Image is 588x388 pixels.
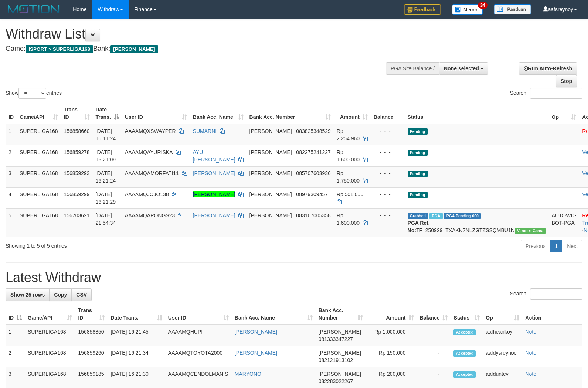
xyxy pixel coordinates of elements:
span: [PERSON_NAME] [110,45,158,53]
span: [DATE] 16:21:09 [96,149,116,163]
span: Rp 1.600.000 [337,149,360,163]
span: Pending [408,150,428,156]
span: [PERSON_NAME] [249,191,292,197]
span: Copy 085707603936 to clipboard [296,170,330,176]
a: [PERSON_NAME] [193,170,235,176]
span: Rp 2.254.960 [337,128,360,141]
span: [DATE] 16:21:29 [96,191,116,205]
label: Search: [510,288,582,300]
a: Show 25 rows [6,288,50,301]
a: 1 [550,240,562,252]
th: Status [405,103,549,124]
span: 156703621 [64,213,90,218]
span: Rp 1.600.000 [337,213,360,226]
a: Note [525,371,536,377]
span: Copy 08979309457 to clipboard [296,191,328,197]
img: MOTION_logo.png [6,4,62,15]
span: AAAAMQAPONGS23 [125,213,175,218]
span: 156859299 [64,191,90,197]
a: AYU [PERSON_NAME] [193,149,235,163]
td: SUPERLIGA168 [25,325,75,346]
span: None selected [444,66,479,71]
td: 3 [6,166,17,187]
td: 156858850 [75,325,108,346]
input: Search: [530,288,582,300]
td: SUPERLIGA168 [17,187,61,208]
td: [DATE] 16:21:34 [108,346,165,367]
td: AAAAMQTOYOTA2000 [165,346,232,367]
th: Game/API: activate to sort column ascending [17,103,61,124]
td: 156859260 [75,346,108,367]
td: aafheankoy [483,325,522,346]
th: Balance [371,103,405,124]
span: [PERSON_NAME] [249,149,292,155]
a: MARYONO [235,371,261,377]
div: - - - [374,127,402,135]
td: - [417,325,451,346]
a: CSV [71,288,92,301]
a: Previous [521,240,550,252]
th: ID: activate to sort column descending [6,304,25,325]
span: [PERSON_NAME] [249,170,292,176]
th: Date Trans.: activate to sort column ascending [108,304,165,325]
span: Copy 083167005358 to clipboard [296,213,330,218]
span: Pending [408,128,428,135]
span: [DATE] 16:21:24 [96,170,116,184]
th: Op: activate to sort column ascending [483,304,522,325]
span: Pending [408,192,428,198]
label: Show entries [6,88,62,99]
span: 156858660 [64,128,90,134]
a: [PERSON_NAME] [193,191,235,197]
span: 34 [478,2,488,9]
a: [PERSON_NAME] [235,329,277,335]
th: Amount: activate to sort column ascending [366,304,417,325]
input: Search: [530,88,582,99]
a: Note [525,329,536,335]
th: Status: activate to sort column ascending [451,304,483,325]
a: Note [525,350,536,356]
th: Bank Acc. Name: activate to sort column ascending [232,304,316,325]
span: Copy 082275241227 to clipboard [296,149,330,155]
td: SUPERLIGA168 [25,346,75,367]
td: SUPERLIGA168 [17,208,61,237]
th: Action [522,304,582,325]
th: Amount: activate to sort column ascending [334,103,371,124]
div: - - - [374,191,402,198]
span: [PERSON_NAME] [319,329,361,335]
span: [PERSON_NAME] [319,371,361,377]
a: Copy [49,288,72,301]
span: [PERSON_NAME] [249,128,292,134]
span: [PERSON_NAME] [319,350,361,356]
th: Trans ID: activate to sort column ascending [75,304,108,325]
th: Game/API: activate to sort column ascending [25,304,75,325]
span: CSV [76,292,87,298]
span: Pending [408,171,428,177]
h1: Withdraw List [6,27,385,41]
td: AUTOWD-BOT-PGA [549,208,579,237]
span: Copy 082283022267 to clipboard [319,378,353,384]
span: [PERSON_NAME] [249,213,292,218]
a: [PERSON_NAME] [193,213,235,218]
td: 1 [6,325,25,346]
span: AAAAMQAMORFATI11 [125,170,179,176]
td: SUPERLIGA168 [17,166,61,187]
h4: Game: Bank: [6,45,385,53]
span: Accepted [453,371,476,378]
span: 156859278 [64,149,90,155]
td: SUPERLIGA168 [17,145,61,166]
th: Bank Acc. Number: activate to sort column ascending [247,103,334,124]
td: 1 [6,124,17,145]
span: Copy 082121913102 to clipboard [319,357,353,363]
th: User ID: activate to sort column ascending [165,304,232,325]
td: 4 [6,187,17,208]
span: AAAAMQXSWAYPER [125,128,176,134]
span: Vendor URL: https://trx31.1velocity.biz [515,228,546,234]
label: Search: [510,88,582,99]
span: ISPORT > SUPERLIGA168 [26,45,93,53]
b: PGA Ref. No: [408,220,430,233]
span: PGA Pending [444,213,481,219]
td: Rp 1,000,000 [366,325,417,346]
select: Showentries [18,88,46,99]
th: ID [6,103,17,124]
th: Balance: activate to sort column ascending [417,304,451,325]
